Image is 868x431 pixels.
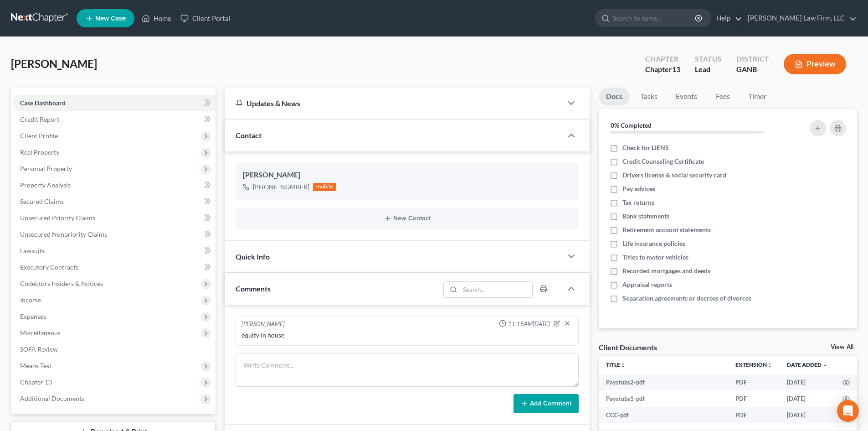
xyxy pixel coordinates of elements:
div: [PHONE_NUMBER] [253,182,309,192]
a: Home [137,10,176,26]
span: Unsecured Priority Claims [20,214,95,222]
td: CCC-pdf [599,407,728,423]
a: Lawsuits [13,243,216,259]
td: Paystubs1-pdf [599,390,728,407]
span: 11:18AM[DATE] [508,320,550,328]
span: Unsecured Nonpriority Claims [20,230,107,238]
a: Help [712,10,742,26]
span: Additional Documents [20,395,84,402]
span: Chapter 13 [20,378,52,386]
i: unfold_more [767,363,772,368]
span: Bank statements [622,212,669,221]
a: Timer [741,88,774,105]
span: Separation agreements or decrees of divorces [622,294,751,303]
a: Date Added expand_more [787,361,828,368]
strong: 0% Completed [611,121,652,129]
span: Contact [236,131,262,140]
div: [PERSON_NAME] [241,320,285,329]
span: Comments [236,284,271,293]
div: Updates & News [236,99,551,108]
span: SOFA Review [20,345,58,353]
span: Case Dashboard [20,99,66,107]
span: Check for LIENS [622,143,669,152]
td: [DATE] [780,374,835,390]
span: Codebtors Insiders & Notices [20,280,103,287]
span: Executory Contracts [20,263,78,271]
span: Personal Property [20,165,72,172]
a: Fees [708,88,737,105]
a: Client Portal [176,10,235,26]
span: Expenses [20,312,46,320]
span: [PERSON_NAME] [11,57,97,70]
span: Client Profile [20,132,58,140]
a: Extensionunfold_more [735,361,772,368]
button: Add Comment [514,394,579,413]
td: PDF [728,390,780,407]
span: Life insurance policies [622,239,685,248]
span: Income [20,296,41,304]
a: Docs [599,88,630,105]
a: Events [668,88,704,105]
a: Case Dashboard [13,95,216,111]
span: Real Property [20,148,59,156]
div: Open Intercom Messenger [837,400,859,422]
span: Recorded mortgages and deeds [622,266,710,275]
a: Secured Claims [13,193,216,210]
span: Appraisal reports [622,280,672,289]
div: District [736,54,769,64]
div: Status [695,54,722,64]
a: Unsecured Priority Claims [13,210,216,226]
span: Means Test [20,362,51,369]
div: Client Documents [599,343,657,352]
span: Lawsuits [20,247,45,254]
span: Titles to motor vehicles [622,253,688,262]
div: [PERSON_NAME] [243,170,571,181]
div: mobile [313,183,336,191]
button: New Contact [243,215,571,222]
a: Property Analysis [13,177,216,193]
td: Paystubs2-pdf [599,374,728,390]
a: Tasks [633,88,665,105]
i: expand_more [822,363,828,368]
span: Quick Info [236,252,270,261]
span: 13 [672,65,680,73]
span: Credit Counseling Certificate [622,157,704,166]
a: Credit Report [13,111,216,128]
a: Unsecured Nonpriority Claims [13,226,216,243]
a: View All [831,344,853,350]
div: Lead [695,64,722,75]
div: Chapter [645,54,680,64]
span: Tax returns [622,198,654,207]
button: Preview [784,54,846,74]
td: PDF [728,374,780,390]
span: Miscellaneous [20,329,61,337]
span: Secured Claims [20,197,64,205]
div: GANB [736,64,769,75]
span: Retirement account statements [622,225,711,234]
span: New Case [95,15,126,22]
td: PDF [728,407,780,423]
input: Search by name... [613,10,696,26]
a: Titleunfold_more [606,361,626,368]
td: [DATE] [780,407,835,423]
span: Pay advices [622,184,655,193]
a: SOFA Review [13,341,216,358]
td: [DATE] [780,390,835,407]
span: Credit Report [20,115,59,123]
i: unfold_more [620,363,626,368]
a: Executory Contracts [13,259,216,275]
a: [PERSON_NAME] Law Firm, LLC [743,10,857,26]
input: Search... [460,282,533,297]
span: Drivers license & social security card [622,171,726,180]
div: equity in house [241,331,573,340]
span: Property Analysis [20,181,71,189]
div: Chapter [645,64,680,75]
